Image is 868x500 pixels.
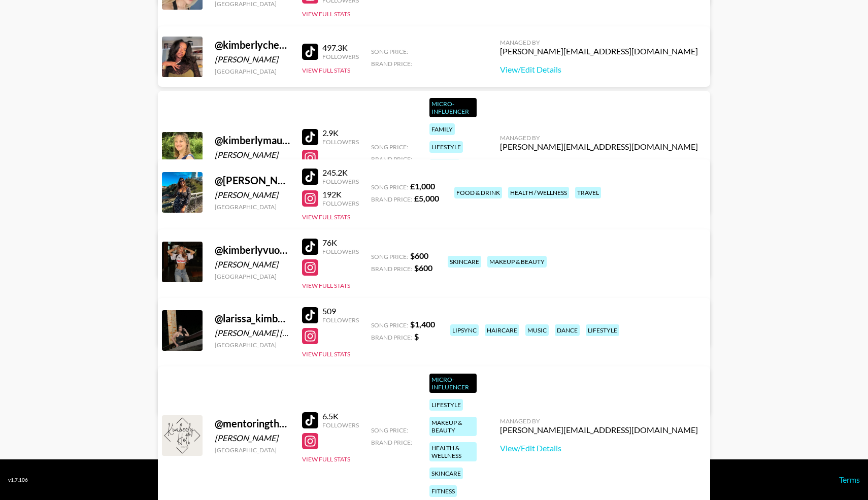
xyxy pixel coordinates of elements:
span: Brand Price: [371,195,412,203]
div: health & wellness [429,442,477,461]
div: @ kimberlycherrell [215,39,290,51]
div: Managed By [500,134,698,142]
div: Followers [322,421,359,429]
div: [PERSON_NAME][EMAIL_ADDRESS][DOMAIN_NAME] [500,142,698,152]
div: 192K [322,189,359,199]
div: [PERSON_NAME] [215,259,290,270]
a: View/Edit Details [500,64,698,75]
div: lifestyle [429,141,463,153]
div: makeup & beauty [487,256,547,268]
div: dance [555,324,580,336]
div: [PERSON_NAME][EMAIL_ADDRESS][DOMAIN_NAME] [500,46,698,56]
div: 2.9K [322,128,359,138]
div: Managed By [500,39,698,46]
div: Followers [322,53,359,60]
div: 6.5K [322,411,359,421]
strong: $ 600 [410,251,428,260]
div: travel [575,187,601,198]
div: 76K [322,238,359,248]
a: Terms [839,475,860,484]
div: [PERSON_NAME] [PERSON_NAME] [215,328,290,338]
div: makeup & beauty [429,417,477,436]
div: food & drink [454,187,502,198]
div: family [429,123,455,135]
div: 509 [322,306,359,316]
div: Followers [322,178,359,185]
span: Song Price: [371,183,408,191]
div: [PERSON_NAME][EMAIL_ADDRESS][DOMAIN_NAME] [500,425,698,435]
button: View Full Stats [302,350,350,358]
span: Song Price: [371,426,408,434]
span: Song Price: [371,143,408,151]
div: Followers [322,316,359,324]
div: haircare [485,324,519,336]
div: [GEOGRAPHIC_DATA] [215,446,290,454]
div: skincare [429,468,463,479]
div: 497.3K [322,43,359,53]
span: Song Price: [371,321,408,329]
button: View Full Stats [302,213,350,221]
span: Brand Price: [371,155,412,163]
strong: $ 1,400 [410,319,435,329]
strong: $ [414,331,419,341]
div: v 1.7.106 [8,477,28,483]
span: Brand Price: [371,265,412,273]
div: lifestyle [429,399,463,411]
div: @ kimberlyvuongg [215,244,290,256]
div: Managed By [500,417,698,425]
button: View Full Stats [302,66,350,74]
div: [GEOGRAPHIC_DATA] [215,273,290,280]
div: 245.2K [322,168,359,178]
div: skincare [448,256,481,268]
div: Followers [322,199,359,207]
strong: £ 5,000 [414,193,439,203]
div: lifestyle [586,324,619,336]
strong: $ 600 [414,263,432,273]
div: [GEOGRAPHIC_DATA] [215,68,290,75]
div: health / wellness [508,187,569,198]
div: reviews [429,159,460,171]
div: @ [PERSON_NAME] [215,174,290,187]
a: View/Edit Details [500,443,698,453]
div: [PERSON_NAME] [215,433,290,443]
div: Followers [322,248,359,255]
div: fitness [429,485,457,497]
span: Song Price: [371,253,408,260]
button: View Full Stats [302,10,350,18]
div: @ kimberlymaule [215,134,290,147]
div: Micro-Influencer [429,98,477,117]
button: View Full Stats [302,455,350,463]
span: Song Price: [371,48,408,55]
div: lipsync [450,324,479,336]
div: @ mentoringthemiddle [215,417,290,430]
div: [PERSON_NAME] [215,150,290,160]
div: [PERSON_NAME] [215,190,290,200]
span: Brand Price: [371,439,412,446]
div: [GEOGRAPHIC_DATA] [215,341,290,349]
div: Micro-Influencer [429,374,477,393]
div: @ larissa_kimberlly [215,312,290,325]
button: View Full Stats [302,282,350,289]
strong: £ 1,000 [410,181,435,191]
span: Brand Price: [371,334,412,341]
div: [GEOGRAPHIC_DATA] [215,203,290,211]
div: [PERSON_NAME] [215,54,290,64]
div: music [525,324,549,336]
span: Brand Price: [371,60,412,68]
div: Followers [322,138,359,146]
